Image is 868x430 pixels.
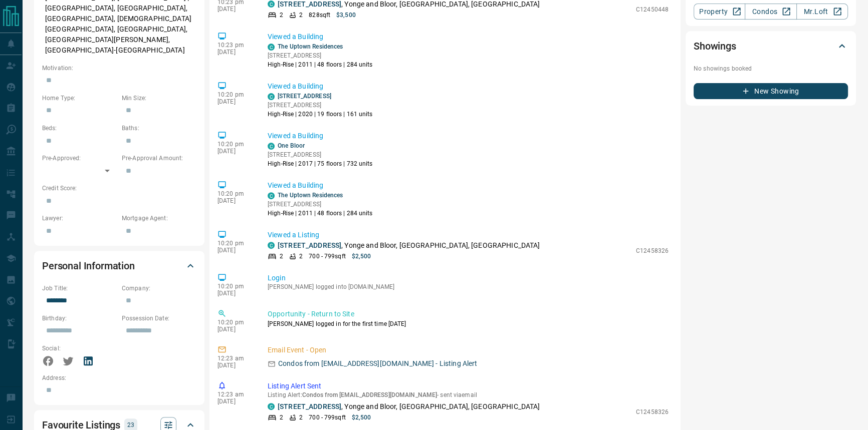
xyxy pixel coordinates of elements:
[278,142,305,149] a: One Bloor
[278,43,343,50] a: The Uptown Residences
[218,197,253,204] p: [DATE]
[268,60,373,69] p: High-Rise | 2011 | 48 floors | 284 units
[218,190,253,197] p: 10:20 pm
[268,44,275,51] div: condos.ca
[42,154,117,163] p: Pre-Approved:
[694,4,745,20] a: Property
[42,124,117,133] p: Beds:
[268,143,275,150] div: condos.ca
[268,192,275,199] div: condos.ca
[218,326,253,333] p: [DATE]
[42,373,196,382] p: Address:
[302,391,438,398] span: Condos from [EMAIL_ADDRESS][DOMAIN_NAME]
[352,252,371,261] p: $2,500
[636,5,669,14] p: C12450448
[268,101,373,110] p: [STREET_ADDRESS]
[280,11,283,20] p: 2
[336,11,356,20] p: $3,500
[278,192,343,199] a: The Uptown Residences
[268,131,669,141] p: Viewed a Building
[218,240,253,247] p: 10:20 pm
[218,319,253,326] p: 10:20 pm
[268,209,373,218] p: High-Rise | 2011 | 48 floors | 284 units
[745,4,796,20] a: Condos
[636,407,669,416] p: C12458326
[218,49,253,56] p: [DATE]
[268,51,373,60] p: [STREET_ADDRESS]
[218,42,253,49] p: 10:23 pm
[268,391,669,398] p: Listing Alert : - sent via email
[268,200,373,209] p: [STREET_ADDRESS]
[218,98,253,105] p: [DATE]
[278,401,540,412] p: , Yonge and Bloor, [GEOGRAPHIC_DATA], [GEOGRAPHIC_DATA]
[299,413,303,422] p: 2
[122,154,196,163] p: Pre-Approval Amount:
[309,11,330,20] p: 828 sqft
[42,284,117,293] p: Job Title:
[268,273,669,283] p: Login
[122,284,196,293] p: Company:
[218,391,253,398] p: 12:23 am
[42,184,196,193] p: Credit Score:
[42,344,117,353] p: Social:
[218,283,253,290] p: 10:20 pm
[352,413,371,422] p: $2,500
[268,309,669,319] p: Opportunity - Return to Site
[218,362,253,369] p: [DATE]
[268,93,275,100] div: condos.ca
[122,124,196,133] p: Baths:
[694,38,736,54] h2: Showings
[299,252,303,261] p: 2
[268,180,669,191] p: Viewed a Building
[218,247,253,254] p: [DATE]
[122,314,196,323] p: Possession Date:
[278,358,477,369] p: Condos from [EMAIL_ADDRESS][DOMAIN_NAME] - Listing Alert
[268,1,275,8] div: condos.ca
[268,110,373,119] p: High-Rise | 2020 | 19 floors | 161 units
[218,398,253,405] p: [DATE]
[694,83,848,99] button: New Showing
[796,4,848,20] a: Mr.Loft
[278,240,540,251] p: , Yonge and Bloor, [GEOGRAPHIC_DATA], [GEOGRAPHIC_DATA]
[42,214,117,223] p: Lawyer:
[42,314,117,323] p: Birthday:
[218,141,253,148] p: 10:20 pm
[694,34,848,58] div: Showings
[694,64,848,73] p: No showings booked
[268,403,275,410] div: condos.ca
[309,252,345,261] p: 700 - 799 sqft
[122,94,196,103] p: Min Size:
[309,413,345,422] p: 700 - 799 sqft
[218,91,253,98] p: 10:20 pm
[42,254,196,278] div: Personal Information
[42,64,196,73] p: Motivation:
[278,93,331,100] a: [STREET_ADDRESS]
[122,214,196,223] p: Mortgage Agent:
[268,32,669,42] p: Viewed a Building
[218,6,253,13] p: [DATE]
[299,11,303,20] p: 2
[268,150,373,159] p: [STREET_ADDRESS]
[218,148,253,155] p: [DATE]
[42,258,135,274] h2: Personal Information
[268,159,373,168] p: High-Rise | 2017 | 75 floors | 732 units
[280,413,283,422] p: 2
[280,252,283,261] p: 2
[278,241,341,249] a: [STREET_ADDRESS]
[278,402,341,410] a: [STREET_ADDRESS]
[218,355,253,362] p: 12:23 am
[268,242,275,249] div: condos.ca
[268,319,669,328] p: [PERSON_NAME] logged in for the first time [DATE]
[268,81,669,92] p: Viewed a Building
[636,246,669,255] p: C12458326
[268,230,669,240] p: Viewed a Listing
[268,381,669,391] p: Listing Alert Sent
[218,290,253,297] p: [DATE]
[268,283,669,290] p: [PERSON_NAME] logged into [DOMAIN_NAME]
[268,345,669,355] p: Email Event - Open
[42,94,117,103] p: Home Type:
